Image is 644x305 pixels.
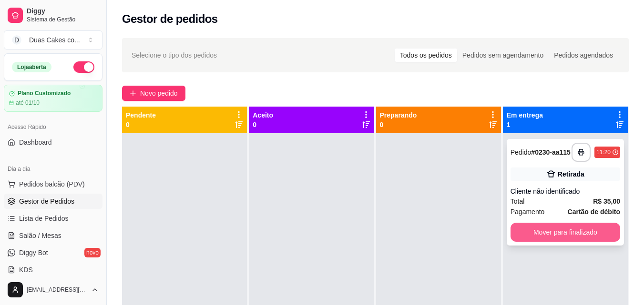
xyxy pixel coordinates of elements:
div: Pedidos sem agendamento [457,49,549,62]
strong: # 0230-aa115 [531,148,571,156]
span: plus [130,90,136,97]
span: Selecione o tipo dos pedidos [132,50,217,60]
span: Diggy Bot [19,248,48,257]
span: Pagamento [511,207,545,217]
strong: R$ 35,00 [593,197,620,205]
div: 11:20 [596,148,611,156]
button: Mover para finalizado [511,223,620,242]
div: Loja aberta [12,62,51,72]
span: Novo pedido [140,88,178,98]
span: Salão / Mesas [19,231,61,240]
div: Todos os pedidos [395,49,457,62]
a: Lista de Pedidos [4,211,102,226]
div: Acesso Rápido [4,119,102,135]
p: Em entrega [507,110,543,120]
p: 0 [380,120,417,129]
span: Sistema de Gestão [27,16,99,23]
strong: Cartão de débito [568,208,620,216]
div: Retirada [558,169,584,179]
button: [EMAIL_ADDRESS][DOMAIN_NAME] [4,278,102,301]
span: Pedido [511,148,532,156]
button: Novo pedido [122,86,185,101]
a: Salão / Mesas [4,228,102,243]
a: Gestor de Pedidos [4,194,102,209]
a: Plano Customizadoaté 01/10 [4,85,102,112]
span: [EMAIL_ADDRESS][DOMAIN_NAME] [27,286,87,294]
button: Pedidos balcão (PDV) [4,177,102,192]
div: Dia a dia [4,161,102,177]
p: Pendente [126,110,156,120]
p: Aceito [253,110,273,120]
p: 0 [126,120,156,129]
article: Plano Customizado [18,90,71,97]
p: Preparando [380,110,417,120]
a: Dashboard [4,135,102,150]
button: Select a team [4,30,102,49]
span: Diggy [27,7,99,16]
h2: Gestor de pedidos [122,11,218,27]
a: DiggySistema de Gestão [4,4,102,27]
div: Cliente não identificado [511,187,620,196]
p: 0 [253,120,273,129]
div: Duas Cakes co ... [29,35,80,45]
a: KDS [4,262,102,277]
span: Pedidos balcão (PDV) [19,179,85,189]
button: Alterar Status [73,61,94,73]
span: D [12,35,21,45]
span: Gestor de Pedidos [19,197,74,206]
span: KDS [19,265,33,275]
p: 1 [507,120,543,129]
a: Diggy Botnovo [4,245,102,260]
article: até 01/10 [16,99,40,107]
span: Dashboard [19,138,52,147]
span: Total [511,196,525,207]
div: Pedidos agendados [549,49,618,62]
span: Lista de Pedidos [19,214,69,223]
